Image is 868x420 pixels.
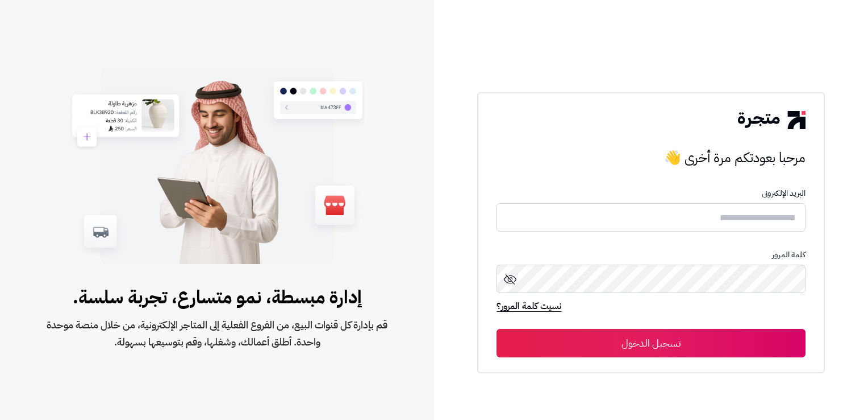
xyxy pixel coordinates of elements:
p: كلمة المرور [496,250,805,260]
span: إدارة مبسطة، نمو متسارع، تجربة سلسة. [36,283,398,311]
a: نسيت كلمة المرور؟ [496,299,561,315]
h3: مرحبا بعودتكم مرة أخرى 👋 [496,146,805,169]
img: logo-2.png [738,111,805,129]
button: تسجيل الدخول [496,329,805,357]
span: قم بإدارة كل قنوات البيع، من الفروع الفعلية إلى المتاجر الإلكترونية، من خلال منصة موحدة واحدة. أط... [36,316,398,351]
p: البريد الإلكترونى [496,189,805,198]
